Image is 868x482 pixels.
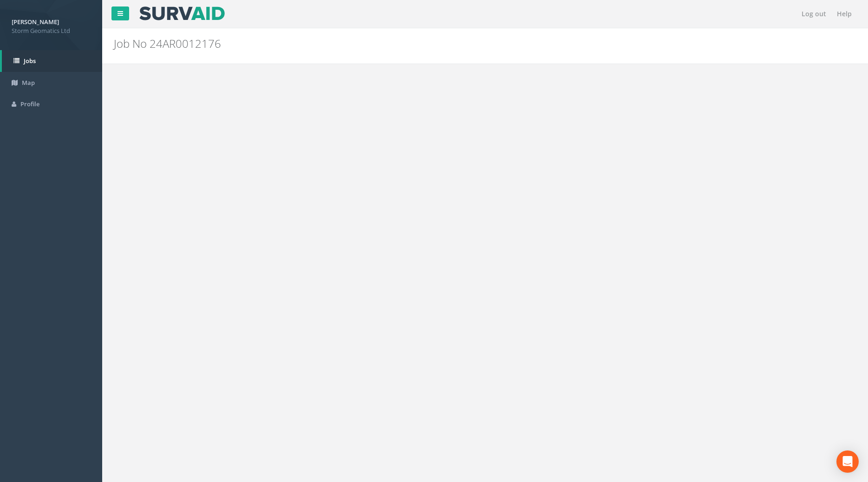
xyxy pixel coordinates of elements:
[24,57,36,65] span: Jobs
[12,26,91,35] span: Storm Geomatics Ltd
[12,15,91,35] a: [PERSON_NAME] Storm Geomatics Ltd
[114,38,731,50] h2: Job No 24AR0012176
[836,450,859,473] div: Open Intercom Messenger
[20,100,39,108] span: Profile
[12,18,59,26] strong: [PERSON_NAME]
[2,50,102,72] a: Jobs
[22,78,35,87] span: Map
